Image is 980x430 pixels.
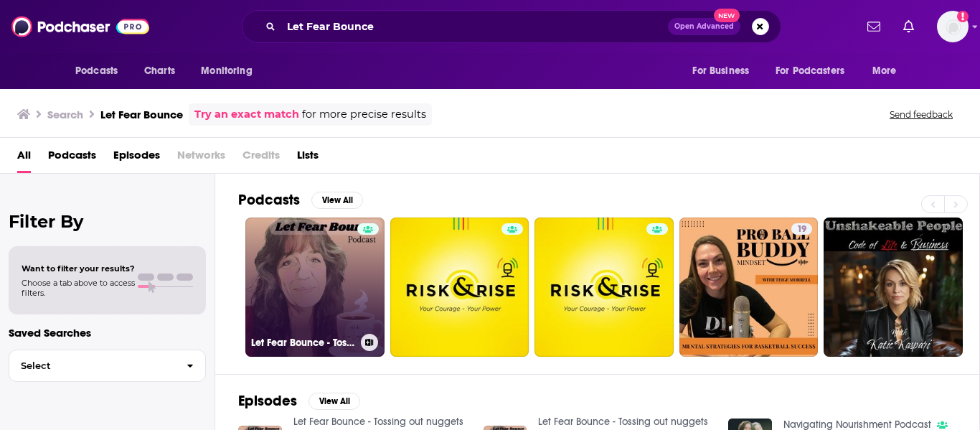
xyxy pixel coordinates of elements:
a: 19 [791,223,812,235]
img: User Profile [937,11,969,42]
svg: Add a profile image [957,11,969,22]
a: Podcasts [48,144,96,173]
span: Monitoring [201,61,252,81]
h3: Search [47,108,83,121]
h2: Episodes [238,392,297,410]
span: Want to filter your results? [22,263,135,274]
a: PodcastsView All [238,191,363,209]
span: More [872,61,897,81]
span: Networks [177,144,225,173]
div: Search podcasts, credits, & more... [242,10,781,43]
button: View All [311,192,363,209]
h3: Let Fear Bounce - Tossing out nuggets of hope [251,337,355,349]
span: New [714,9,740,22]
h2: Filter By [9,211,206,232]
a: Episodes [113,144,160,173]
p: Saved Searches [9,326,206,340]
span: For Podcasters [776,61,844,81]
button: open menu [766,57,865,85]
button: open menu [682,57,767,85]
a: Show notifications dropdown [897,14,920,39]
a: Lists [297,144,319,173]
button: Send feedback [885,108,957,121]
span: Choose a tab above to access filters. [22,278,135,298]
button: open menu [191,57,270,85]
button: Select [9,350,206,382]
h3: Let Fear Bounce [100,108,183,121]
button: View All [308,393,360,410]
button: open menu [862,57,915,85]
span: Podcasts [75,61,118,81]
a: Charts [135,57,184,85]
a: 19 [679,218,819,357]
button: Open AdvancedNew [668,18,740,35]
span: 19 [797,223,806,237]
a: Show notifications dropdown [862,14,886,39]
span: Select [9,361,175,370]
img: Podchaser - Follow, Share and Rate Podcasts [11,13,149,40]
a: Try an exact match [194,106,299,123]
span: Charts [144,61,175,81]
a: EpisodesView All [238,392,360,410]
a: Let Fear Bounce - Tossing out nuggets of hope [245,218,385,357]
button: open menu [65,57,136,85]
input: Search podcasts, credits, & more... [281,15,668,38]
a: All [17,144,31,173]
span: Logged in as angelabellBL2024 [937,11,969,42]
span: Credits [242,144,280,173]
button: Show profile menu [937,11,969,42]
span: For Business [692,61,749,81]
span: for more precise results [302,106,426,123]
span: Open Advanced [674,23,734,30]
h2: Podcasts [238,191,300,209]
